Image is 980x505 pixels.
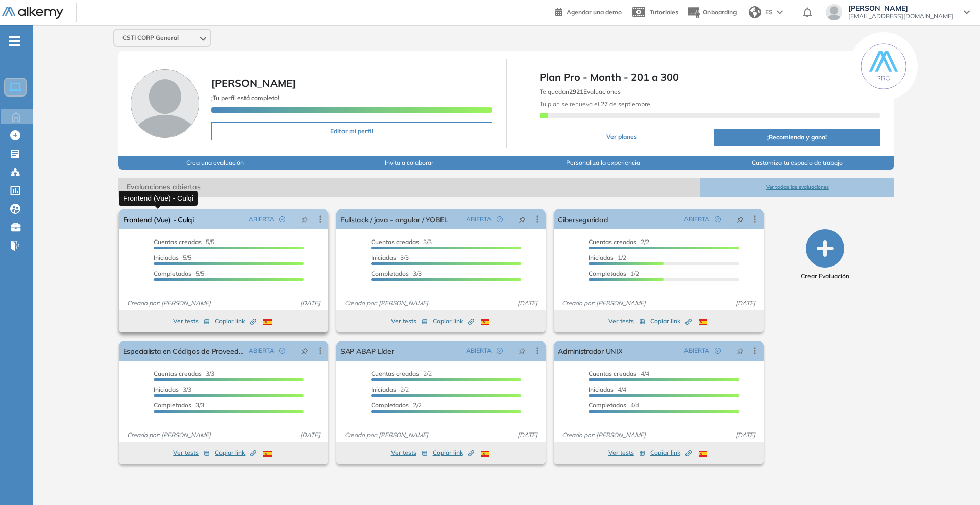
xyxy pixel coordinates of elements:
span: Creado por: [PERSON_NAME] [340,430,432,440]
button: Customiza tu espacio de trabajo [700,156,894,170]
a: SAP ABAP Líder [340,341,394,361]
img: Foto de perfil [131,69,199,138]
span: Iniciadas [154,386,179,393]
button: Copiar link [433,315,474,327]
span: Completados [589,270,626,277]
img: ESP [263,319,272,325]
span: 2/2 [371,386,409,393]
span: Cuentas creadas [154,370,202,377]
span: Completados [371,270,409,277]
span: CSTI CORP General [122,34,179,42]
span: ABIERTA [249,346,274,355]
span: 3/3 [371,270,422,277]
div: Frontend (Vue) - Culqi [119,191,198,206]
button: Ver tests [608,447,645,459]
img: ESP [699,319,707,325]
span: check-circle [497,348,503,354]
button: Crear Evaluación [801,229,849,281]
span: ABIERTA [249,214,274,224]
span: Iniciadas [589,386,614,393]
span: Creado por: [PERSON_NAME] [558,430,650,440]
span: 2/2 [589,238,649,246]
span: 2/2 [371,370,432,377]
span: pushpin [301,215,308,223]
span: Completados [154,270,191,277]
span: Creado por: [PERSON_NAME] [123,299,215,308]
span: Copiar link [650,317,692,326]
span: [DATE] [731,299,759,308]
span: ABIERTA [684,214,709,224]
img: ESP [699,451,707,457]
span: Cuentas creadas [589,238,636,246]
span: ABIERTA [466,214,492,224]
span: Completados [154,401,191,409]
span: 3/3 [371,254,409,261]
span: Iniciadas [371,254,396,261]
button: pushpin [511,211,533,227]
span: [DATE] [513,430,542,440]
span: 3/3 [154,401,204,409]
b: 2921 [569,88,583,95]
span: Tu plan se renueva el [540,100,650,108]
iframe: Chat Widget [929,456,980,505]
span: 5/5 [154,270,204,277]
button: Onboarding [687,2,737,23]
button: Copiar link [215,447,256,459]
span: Cuentas creadas [154,238,202,246]
button: Ver tests [173,315,210,327]
span: Crear Evaluación [801,272,849,281]
b: 27 de septiembre [599,100,650,108]
a: Ciberseguridad [558,209,608,229]
span: 3/3 [371,238,432,246]
button: Copiar link [650,447,692,459]
span: ABIERTA [466,346,492,355]
a: Administrador UNIX [558,341,622,361]
span: Cuentas creadas [589,370,636,377]
span: [DATE] [296,430,324,440]
button: Editar mi perfil [211,122,492,140]
span: pushpin [737,215,744,223]
button: pushpin [511,343,533,359]
span: ABIERTA [684,346,709,355]
span: Te quedan Evaluaciones [540,88,621,95]
span: [PERSON_NAME] [211,77,296,89]
span: [DATE] [731,430,759,440]
button: Ver tests [608,315,645,327]
span: Completados [371,401,409,409]
button: Ver tests [391,315,428,327]
button: ¡Recomienda y gana! [714,129,880,146]
span: [DATE] [296,299,324,308]
span: 1/2 [589,254,626,261]
span: 4/4 [589,386,626,393]
span: pushpin [519,347,526,355]
button: Copiar link [650,315,692,327]
span: check-circle [497,216,503,222]
img: ESP [481,451,489,457]
span: Onboarding [703,8,737,16]
span: 2/2 [371,401,422,409]
button: pushpin [729,211,751,227]
span: 1/2 [589,270,639,277]
button: pushpin [293,343,316,359]
span: Copiar link [433,317,474,326]
button: pushpin [729,343,751,359]
i: - [9,40,20,42]
button: Ver todas las evaluaciones [700,178,894,197]
button: Copiar link [433,447,474,459]
img: ESP [481,319,489,325]
a: Especialista en Códigos de Proveedores y Clientes [123,341,244,361]
a: Fullstack / java - angular / YOBEL [340,209,448,229]
button: Personaliza la experiencia [506,156,700,170]
span: 4/4 [589,370,649,377]
span: Creado por: [PERSON_NAME] [340,299,432,308]
div: Widget de chat [929,456,980,505]
span: check-circle [279,216,285,222]
span: Iniciadas [154,254,179,261]
span: Copiar link [215,317,256,326]
span: Creado por: [PERSON_NAME] [558,299,650,308]
span: 4/4 [589,401,639,409]
span: Cuentas creadas [371,370,419,377]
img: Logo [2,7,63,19]
img: world [749,6,761,18]
span: ES [765,8,773,17]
